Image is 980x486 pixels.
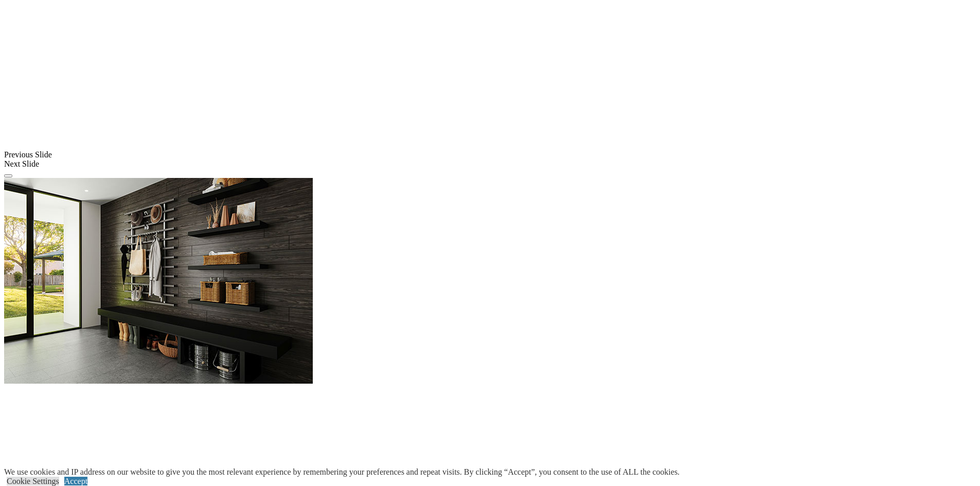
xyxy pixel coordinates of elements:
[7,477,59,485] a: Cookie Settings
[4,174,12,177] button: Click here to pause slide show
[64,477,87,485] a: Accept
[4,150,976,159] div: Previous Slide
[4,467,680,477] div: We use cookies and IP address on our website to give you the most relevant experience by remember...
[4,178,313,384] img: Banner for mobile view
[4,159,976,169] div: Next Slide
